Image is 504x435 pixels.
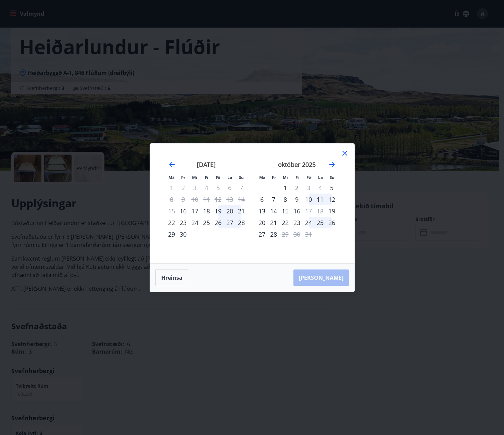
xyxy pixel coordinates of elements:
[326,194,338,205] div: 12
[224,217,236,228] div: 27
[177,228,189,240] td: Choose þriðjudagur, 30. september 2025 as your check-in date. It’s available.
[268,194,279,205] div: 7
[268,194,279,205] td: Choose þriðjudagur, 7. október 2025 as your check-in date. It’s available.
[192,175,197,180] small: Mi
[279,228,291,240] div: Aðeins útritun í boði
[291,194,303,205] td: Choose fimmtudagur, 9. október 2025 as your check-in date. It’s available.
[189,217,201,228] div: 24
[279,217,291,228] div: 22
[212,182,224,194] td: Not available. föstudagur, 5. september 2025
[239,175,244,180] small: Su
[314,194,326,205] td: Choose laugardagur, 11. október 2025 as your check-in date. It’s available.
[201,217,212,228] td: Choose fimmtudagur, 25. september 2025 as your check-in date. It’s available.
[256,228,268,240] div: 27
[291,205,303,217] td: Choose fimmtudagur, 16. október 2025 as your check-in date. It’s available.
[201,194,212,205] td: Not available. fimmtudagur, 11. september 2025
[166,228,177,240] td: Choose mánudagur, 29. september 2025 as your check-in date. It’s available.
[268,228,279,240] div: 28
[158,152,346,255] div: Calendar
[256,217,268,228] div: 20
[236,217,247,228] td: Choose sunnudagur, 28. september 2025 as your check-in date. It’s available.
[177,217,189,228] div: 23
[291,182,303,194] td: Choose fimmtudagur, 2. október 2025 as your check-in date. It’s available.
[177,182,189,194] td: Not available. þriðjudagur, 2. september 2025
[326,217,338,228] div: 26
[306,175,311,180] small: Fö
[197,160,216,169] strong: [DATE]
[314,217,326,228] div: 25
[268,217,279,228] td: Choose þriðjudagur, 21. október 2025 as your check-in date. It’s available.
[201,217,212,228] div: 25
[236,217,247,228] div: 28
[303,194,314,205] td: Choose föstudagur, 10. október 2025 as your check-in date. It’s available.
[279,182,291,194] div: 1
[212,217,224,228] td: Choose föstudagur, 26. september 2025 as your check-in date. It’s available.
[189,194,201,205] td: Not available. miðvikudagur, 10. september 2025
[201,182,212,194] td: Not available. fimmtudagur, 4. september 2025
[314,217,326,228] td: Choose laugardagur, 25. október 2025 as your check-in date. It’s available.
[291,205,303,217] div: 16
[326,205,338,217] td: Choose sunnudagur, 19. október 2025 as your check-in date. It’s available.
[224,205,236,217] td: Choose laugardagur, 20. september 2025 as your check-in date. It’s available.
[259,175,265,180] small: Má
[236,194,247,205] td: Not available. sunnudagur, 14. september 2025
[177,205,189,217] div: Aðeins innritun í boði
[279,205,291,217] td: Choose miðvikudagur, 15. október 2025 as your check-in date. It’s available.
[279,194,291,205] div: 8
[212,217,224,228] div: 26
[279,194,291,205] td: Choose miðvikudagur, 8. október 2025 as your check-in date. It’s available.
[318,175,323,180] small: La
[166,217,177,228] div: 22
[168,175,175,180] small: Má
[256,194,268,205] td: Choose mánudagur, 6. október 2025 as your check-in date. It’s available.
[303,182,314,194] td: Not available. föstudagur, 3. október 2025
[166,217,177,228] td: Choose mánudagur, 22. september 2025 as your check-in date. It’s available.
[279,217,291,228] td: Choose miðvikudagur, 22. október 2025 as your check-in date. It’s available.
[268,217,279,228] div: 21
[291,228,303,240] td: Not available. fimmtudagur, 30. október 2025
[272,175,276,180] small: Þr
[212,205,224,217] td: Choose föstudagur, 19. september 2025 as your check-in date. It’s available.
[279,228,291,240] td: Not available. miðvikudagur, 29. október 2025
[189,217,201,228] td: Choose miðvikudagur, 24. september 2025 as your check-in date. It’s available.
[189,182,201,194] td: Not available. miðvikudagur, 3. september 2025
[168,160,176,169] div: Move backward to switch to the previous month.
[189,205,201,217] td: Choose miðvikudagur, 17. september 2025 as your check-in date. It’s available.
[291,217,303,228] td: Choose fimmtudagur, 23. október 2025 as your check-in date. It’s available.
[303,228,314,240] td: Not available. föstudagur, 31. október 2025
[268,205,279,217] td: Choose þriðjudagur, 14. október 2025 as your check-in date. It’s available.
[181,175,185,180] small: Þr
[303,205,314,217] td: Not available. föstudagur, 17. október 2025
[303,182,314,194] div: Aðeins útritun í boði
[326,182,338,194] td: Choose sunnudagur, 5. október 2025 as your check-in date. It’s available.
[236,182,247,194] td: Not available. sunnudagur, 7. september 2025
[256,205,268,217] td: Choose mánudagur, 13. október 2025 as your check-in date. It’s available.
[177,194,189,205] td: Not available. þriðjudagur, 9. september 2025
[236,205,247,217] div: 21
[201,205,212,217] td: Choose fimmtudagur, 18. september 2025 as your check-in date. It’s available.
[303,217,314,228] td: Choose föstudagur, 24. október 2025 as your check-in date. It’s available.
[303,205,314,217] div: Aðeins útritun í boði
[330,175,335,180] small: Su
[291,194,303,205] div: 9
[268,205,279,217] div: 14
[291,217,303,228] div: 23
[201,205,212,217] div: 18
[227,175,232,180] small: La
[314,182,326,194] td: Not available. laugardagur, 4. október 2025
[326,182,338,194] div: Aðeins innritun í boði
[279,182,291,194] td: Choose miðvikudagur, 1. október 2025 as your check-in date. It’s available.
[205,175,208,180] small: Fi
[155,269,188,286] button: Hreinsa
[189,205,201,217] div: 17
[224,217,236,228] td: Choose laugardagur, 27. september 2025 as your check-in date. It’s available.
[256,194,268,205] div: 6
[256,217,268,228] td: Choose mánudagur, 20. október 2025 as your check-in date. It’s available.
[283,175,288,180] small: Mi
[314,205,326,217] td: Not available. laugardagur, 18. október 2025
[268,228,279,240] td: Choose þriðjudagur, 28. október 2025 as your check-in date. It’s available.
[291,182,303,194] div: 2
[278,160,316,169] strong: október 2025
[212,194,224,205] td: Not available. föstudagur, 12. september 2025
[256,228,268,240] td: Choose mánudagur, 27. október 2025 as your check-in date. It’s available.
